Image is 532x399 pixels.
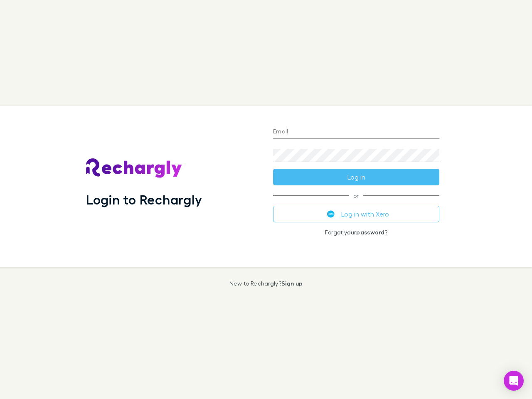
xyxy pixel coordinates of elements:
a: Sign up [281,280,303,287]
button: Log in [273,169,439,185]
h1: Login to Rechargly [86,192,202,207]
img: Xero's logo [327,210,335,218]
img: Rechargly's Logo [86,158,182,178]
div: Open Intercom Messenger [504,371,524,391]
a: password [356,229,384,236]
p: Forgot your ? [273,229,439,236]
button: Log in with Xero [273,206,439,222]
p: New to Rechargly? [229,280,303,287]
